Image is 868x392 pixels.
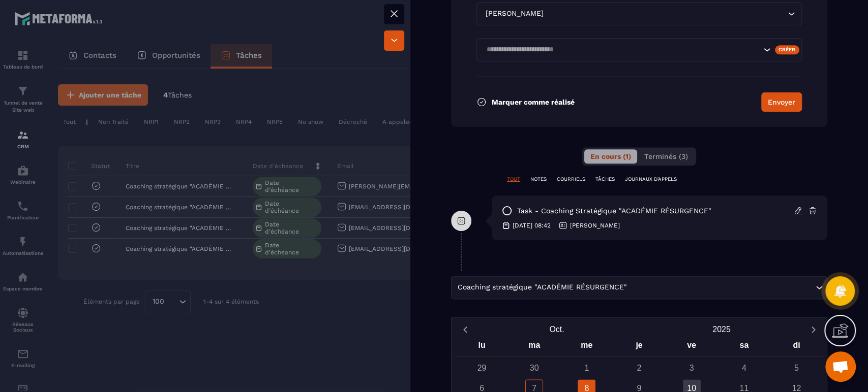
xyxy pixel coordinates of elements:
[476,2,802,25] div: Search for option
[788,359,805,377] div: 5
[507,176,520,183] p: TOUT
[629,282,813,293] input: Search for option
[474,320,639,338] button: Open months overlay
[666,338,718,356] div: ve
[455,282,629,293] span: Coaching stratégique "ACADÉMIE RÉSURGENCE"
[492,98,575,106] p: Marquer comme réalisé
[825,351,856,382] div: Ouvrir le chat
[508,338,560,356] div: ma
[630,359,648,377] div: 2
[451,276,827,299] div: Search for option
[595,176,615,183] p: TÂCHES
[578,359,595,377] div: 1
[560,338,613,356] div: me
[476,38,802,61] div: Search for option
[683,359,701,377] div: 3
[735,359,753,377] div: 4
[639,320,804,338] button: Open years overlay
[644,152,688,160] span: Terminés (3)
[473,359,491,377] div: 29
[590,152,631,160] span: En cours (1)
[613,338,665,356] div: je
[530,176,547,183] p: NOTES
[718,338,770,356] div: sa
[625,176,677,183] p: JOURNAUX D'APPELS
[483,8,546,19] span: [PERSON_NAME]
[638,149,694,164] button: Terminés (3)
[761,92,802,112] button: Envoyer
[770,338,823,356] div: di
[584,149,637,164] button: En cours (1)
[483,44,761,55] input: Search for option
[557,176,585,183] p: COURRIELS
[517,206,711,216] p: task - Coaching stratégique "ACADÉMIE RÉSURGENCE"
[570,221,620,230] p: [PERSON_NAME]
[456,322,474,336] button: Previous month
[804,322,823,336] button: Next month
[775,45,800,54] div: Créer
[525,359,543,377] div: 30
[513,221,551,230] p: [DATE] 08:42
[546,8,785,19] input: Search for option
[456,338,508,356] div: lu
